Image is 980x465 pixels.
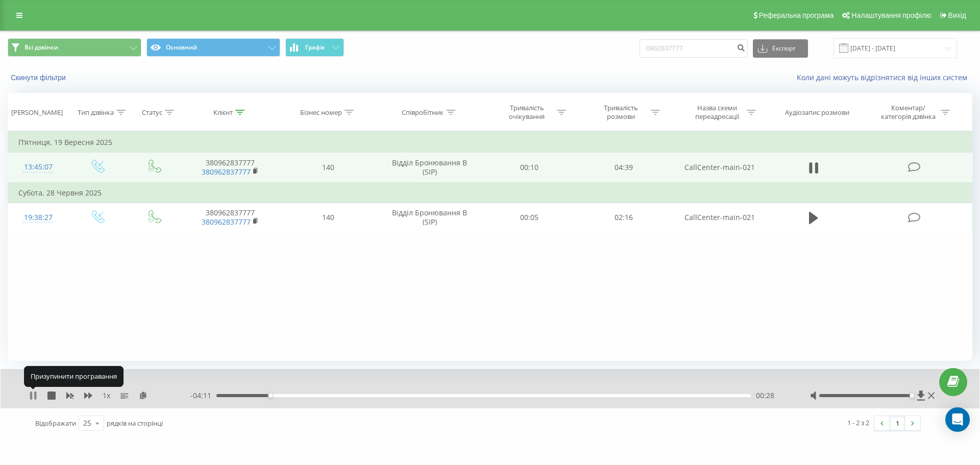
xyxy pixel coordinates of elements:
td: Відділ Бронювання B (SIP) [377,153,482,183]
div: Призупинити програвання [24,366,124,386]
span: Графік [305,44,325,51]
a: 1 [890,416,905,430]
div: Співробітник [402,108,444,117]
span: Відображати [35,419,76,428]
a: 380962837777 [202,167,251,177]
button: Всі дзвінки [8,38,141,57]
span: 1 x [103,390,110,401]
td: CallCenter-main-021 [671,153,769,183]
td: 00:10 [482,153,576,183]
input: Пошук за номером [640,39,748,58]
div: Accessibility label [268,394,272,398]
span: Реферальна програма [759,11,834,19]
div: Назва схеми переадресації [690,104,744,121]
button: Скинути фільтри [8,73,71,82]
button: Експорт [753,39,808,58]
div: Аудіозапис розмови [785,108,849,117]
div: 13:45:07 [18,157,58,177]
div: Бізнес номер [300,108,342,117]
td: Субота, 28 Червня 2025 [8,183,972,203]
div: [PERSON_NAME] [11,108,63,117]
td: 02:16 [576,203,670,232]
span: Налаштування профілю [851,11,931,19]
div: Клієнт [213,108,233,117]
span: 00:28 [756,390,774,401]
div: 19:38:27 [18,208,58,228]
td: 380962837777 [181,153,279,183]
div: Тривалість очікування [500,104,554,121]
div: Тривалість розмови [594,104,648,121]
div: Accessibility label [910,394,914,398]
td: 140 [279,203,377,232]
div: 1 - 2 з 2 [847,418,869,428]
button: Основний [146,38,280,57]
span: Вихід [948,11,966,19]
div: 25 [83,418,91,428]
td: 140 [279,153,377,183]
td: CallCenter-main-021 [671,203,769,232]
td: 380962837777 [181,203,279,232]
div: Open Intercom Messenger [945,407,970,432]
td: 00:05 [482,203,576,232]
span: Всі дзвінки [24,43,58,52]
td: П’ятниця, 19 Вересня 2025 [8,132,972,153]
div: Статус [142,108,162,117]
div: Коментар/категорія дзвінка [878,104,938,121]
button: Графік [285,38,344,57]
span: - 04:11 [190,390,216,401]
td: 04:39 [576,153,670,183]
div: Тип дзвінка [78,108,114,117]
a: 380962837777 [202,217,251,227]
td: Відділ Бронювання B (SIP) [377,203,482,232]
a: Коли дані можуть відрізнятися вiд інших систем [797,72,972,82]
span: рядків на сторінці [107,419,163,428]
